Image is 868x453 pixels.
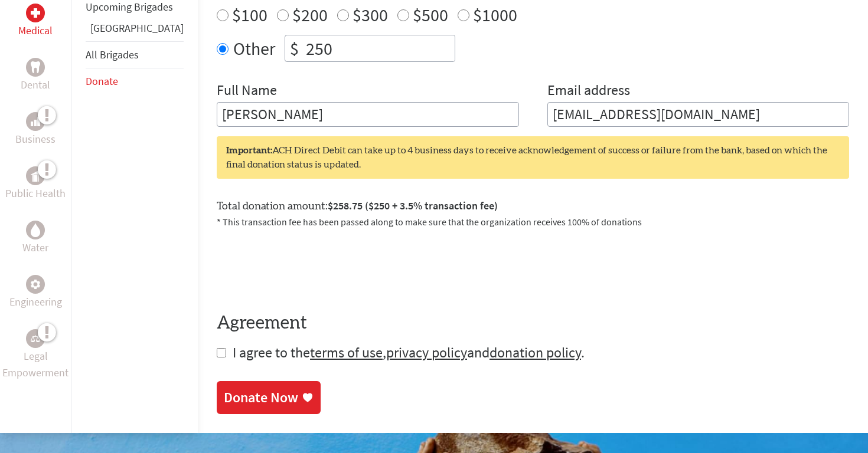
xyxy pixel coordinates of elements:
p: Dental [21,77,50,93]
label: $1000 [473,4,517,26]
input: Enter Full Name [217,102,519,127]
div: Water [26,221,45,239]
a: Public HealthPublic Health [5,166,66,202]
label: $100 [232,4,267,26]
label: $500 [413,4,448,26]
p: * This transaction fee has been passed along to make sure that the organization receives 100% of ... [217,215,849,229]
a: [GEOGRAPHIC_DATA] [90,21,184,35]
a: All Brigades [86,48,139,61]
a: Donate Now [217,381,321,414]
div: Medical [26,4,45,22]
a: BusinessBusiness [15,112,56,147]
a: WaterWater [22,221,48,256]
label: $300 [353,4,388,26]
input: Your Email [547,102,850,127]
label: Other [233,35,275,62]
a: Donate [86,74,118,88]
label: Email address [547,81,630,102]
img: Legal Empowerment [31,335,40,342]
div: Public Health [26,166,45,185]
img: Business [31,117,40,126]
li: Donate [86,68,184,94]
p: Medical [18,22,53,39]
p: Business [15,131,56,147]
strong: Important: [226,146,272,155]
label: Total donation amount: [217,198,498,215]
img: Engineering [31,280,40,289]
li: Greece [86,20,184,41]
p: Water [22,239,48,256]
a: terms of use [310,343,383,362]
p: Legal Empowerment [2,348,68,381]
label: $200 [292,4,328,26]
h4: Agreement [217,313,849,334]
label: Full Name [217,81,277,102]
p: Engineering [9,294,62,310]
div: Legal Empowerment [26,329,45,348]
img: Water [31,224,40,237]
div: Engineering [26,275,45,294]
a: privacy policy [386,343,467,362]
img: Medical [31,8,40,18]
a: MedicalMedical [18,4,53,39]
iframe: reCAPTCHA [217,243,396,289]
img: Public Health [31,170,40,182]
span: $258.75 ($250 + 3.5% transaction fee) [328,199,498,212]
img: Dental [31,62,40,73]
a: Legal EmpowermentLegal Empowerment [2,329,68,381]
div: Donate Now [224,388,298,407]
div: Dental [26,58,45,77]
a: donation policy [490,343,581,362]
div: ACH Direct Debit can take up to 4 business days to receive acknowledgement of success or failure ... [217,136,849,179]
input: Enter Amount [304,35,455,61]
span: I agree to the , and . [233,343,585,362]
div: $ [285,35,304,61]
div: Business [26,112,45,131]
a: EngineeringEngineering [9,275,62,310]
a: DentalDental [21,58,50,93]
p: Public Health [5,185,66,202]
li: All Brigades [86,41,184,68]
